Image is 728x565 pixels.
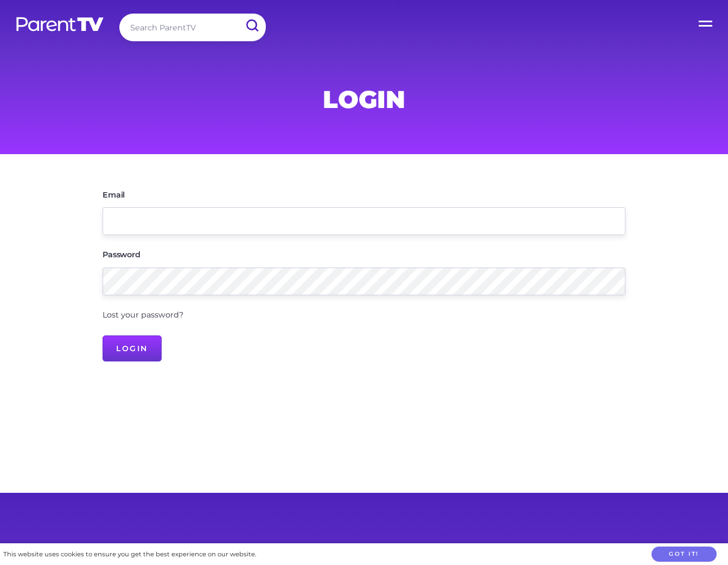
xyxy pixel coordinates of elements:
button: Got it! [652,547,717,562]
img: parenttv-logo-white.4c85aaf.svg [15,16,105,32]
a: Lost your password? [103,310,183,320]
div: This website uses cookies to ensure you get the best experience on our website. [3,549,256,560]
label: Password [103,251,141,258]
input: Search ParentTV [119,14,266,41]
input: Login [103,335,162,361]
label: Email [103,191,125,199]
input: Submit [238,14,266,38]
h1: Login [103,88,625,110]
